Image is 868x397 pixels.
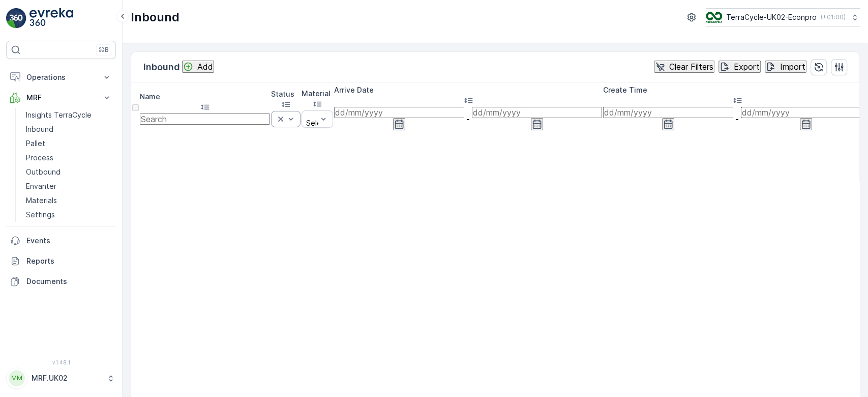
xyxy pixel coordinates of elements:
[6,359,116,365] span: v 1.48.1
[6,8,26,29] img: logo
[26,72,96,82] p: Operations
[140,92,270,102] p: Name
[26,210,55,220] p: Settings
[654,61,714,73] button: Clear Filters
[603,107,733,118] input: dd/mm/yyyy
[271,89,301,99] p: Status
[29,8,73,29] img: logo_light-DOdMpM7g.png
[22,179,116,193] a: Envanter
[143,60,180,74] p: Inbound
[140,114,270,125] input: Search
[26,195,57,206] p: Materials
[26,256,112,266] p: Reports
[735,115,739,124] p: -
[472,107,602,118] input: dd/mm/yyyy
[22,165,116,179] a: Outbound
[26,181,56,191] p: Envanter
[99,46,109,54] p: ⌘B
[26,124,53,134] p: Inbound
[32,373,102,383] p: MRF.UK02
[334,107,464,118] input: dd/mm/yyyy
[26,276,112,287] p: Documents
[6,367,116,389] button: MMMRF.UK02
[302,89,333,99] p: Material
[6,88,116,108] button: MRF
[306,119,328,127] p: Select
[6,271,116,292] a: Documents
[706,8,860,26] button: TerraCycle-UK02-Econpro(+01:00)
[719,61,761,73] button: Export
[26,153,53,163] p: Process
[22,136,116,151] a: Pallet
[669,62,713,71] p: Clear Filters
[734,62,760,71] p: Export
[22,208,116,222] a: Settings
[780,62,805,71] p: Import
[26,167,61,177] p: Outbound
[22,193,116,208] a: Materials
[26,236,112,246] p: Events
[6,231,116,251] a: Events
[26,110,92,120] p: Insights TerraCycle
[6,67,116,88] button: Operations
[726,12,817,22] p: TerraCycle-UK02-Econpro
[22,151,116,165] a: Process
[6,251,116,271] a: Reports
[131,9,179,25] p: Inbound
[466,115,470,124] p: -
[821,13,846,21] p: ( +01:00 )
[765,61,806,73] button: Import
[182,61,214,73] button: Add
[26,93,96,103] p: MRF
[9,370,25,386] div: MM
[26,138,45,149] p: Pallet
[197,62,213,71] p: Add
[706,12,722,23] img: terracycle_logo_wKaHoWT.png
[22,122,116,136] a: Inbound
[334,85,602,95] p: Arrive Date
[22,108,116,122] a: Insights TerraCycle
